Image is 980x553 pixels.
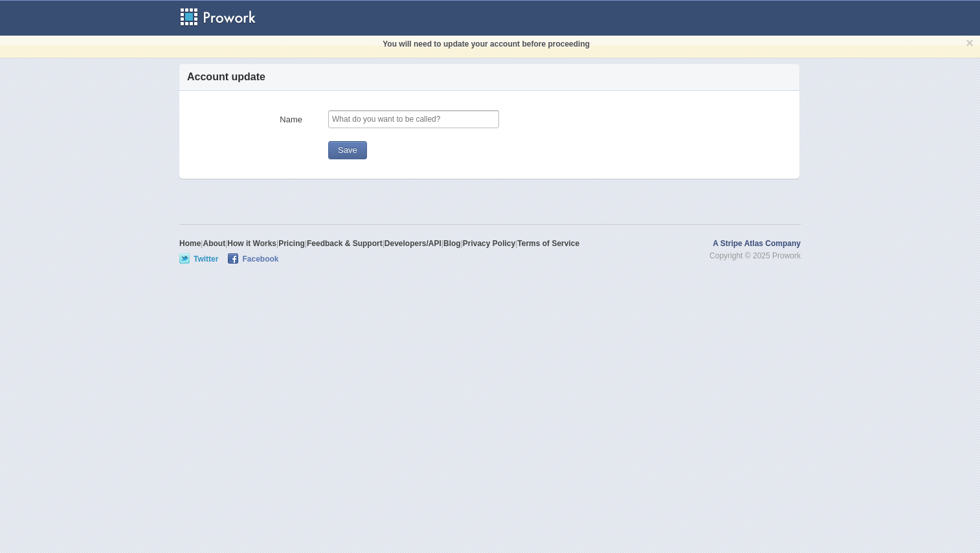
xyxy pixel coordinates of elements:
[307,239,383,248] a: Feedback & Support
[517,239,579,248] a: Terms of Service
[328,110,499,128] input: What do you want to be called?
[709,250,801,262] span: Copyright © 2025 Prowork
[228,253,278,264] a: Facebook
[713,238,801,250] a: A Stripe Atlas Company
[187,64,265,90] h3: Account update
[179,238,579,264] p: | | | | | | | |
[278,239,305,248] a: Pricing
[186,110,302,126] label: Name
[443,239,461,248] a: Blog
[203,239,225,248] a: About
[328,141,367,159] button: Save
[179,253,218,264] a: Twitter
[384,239,441,248] a: Developers/API
[463,239,515,248] a: Privacy Policy
[179,239,201,248] a: Home
[227,239,276,248] a: How it Works
[966,35,974,51] a: ×
[179,7,273,27] a: Prowork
